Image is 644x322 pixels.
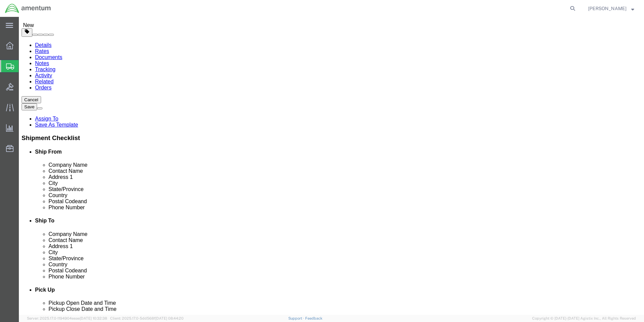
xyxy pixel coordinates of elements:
[532,316,636,321] span: Copyright © [DATE]-[DATE] Agistix Inc., All Rights Reserved
[588,4,635,12] button: [PERSON_NAME]
[80,316,107,320] span: [DATE] 10:32:38
[288,316,305,320] a: Support
[305,316,322,320] a: Feedback
[19,17,644,315] iframe: FS Legacy Container
[155,316,184,320] span: [DATE] 08:44:20
[27,316,107,320] span: Server: 2025.17.0-1194904eeae
[588,5,626,12] span: ALISON GODOY
[5,3,51,14] img: logo
[110,316,184,320] span: Client: 2025.17.0-5dd568f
